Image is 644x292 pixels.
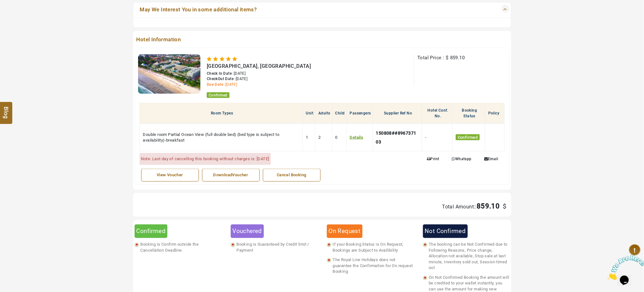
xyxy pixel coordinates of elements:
[140,103,303,124] th: Room Types
[138,54,201,94] img: BOjJVd6t_5aa08bfece689612bdf400af16e380d7.jpg
[427,242,510,271] span: The booking can be Not Confirmed due to Following Reasons, Price change, Allocation not available...
[141,169,199,182] a: View Voucher
[373,103,422,124] th: Supplier Ref No
[135,225,168,238] div: Confirmed
[3,3,42,27] img: Chat attention grabber
[235,242,317,254] span: Booking is Guaranteed by Credit limit / Payment
[442,204,477,210] span: Total Amount::
[350,135,363,140] a: Details
[145,172,195,178] div: View Voucher
[423,225,468,238] div: Not Confirmed
[332,103,346,124] th: Child
[501,202,506,210] span: $
[315,103,332,124] th: Adults
[202,169,260,182] a: DownloadVoucher
[266,172,317,178] div: Cancel Booking
[452,157,472,161] span: Whatspp
[306,135,308,140] span: 1
[346,103,373,124] th: Passengers
[456,134,480,140] span: Confirmed
[335,135,338,140] span: 0
[207,63,311,69] span: [GEOGRAPHIC_DATA], [GEOGRAPHIC_DATA]
[207,77,236,81] span: CheckOut Date :
[231,225,264,238] div: Vouchered
[263,169,321,182] a: Cancel Booking
[318,135,321,140] span: 2
[484,157,498,161] span: Email
[141,156,269,161] span: Note: Last day of cancelling this booking without charges is: [DATE]
[2,107,10,112] span: Blog
[422,103,453,124] th: Hotel Conf. No.
[331,242,414,254] span: If your Booking Status is On Request, Bookings are Subject to Availibility
[331,257,414,275] span: The Royal Line Holidays does not guarantee the Confirmation for On request Booking
[446,55,449,61] span: $
[138,6,469,15] a: May We Interest You in some additional items?
[447,155,476,164] a: Whatspp
[450,55,465,61] span: 859.10
[427,157,439,161] span: Print
[453,103,485,124] th: Booking Status
[234,71,246,76] span: [DATE]
[477,202,500,210] span: 859.10
[135,36,472,44] span: Hotel Information
[207,71,234,76] span: Check In Date :
[417,55,444,61] span: Total Price :
[143,132,280,143] span: Double room Partial Ocean View (full double bed) (bed type is subject to availability)-breakfast
[422,155,444,164] a: Print
[425,135,426,140] span: -
[479,155,503,164] a: Email
[207,92,229,98] span: Confirmed
[376,129,420,146] div: 150808##896737103
[225,82,237,87] span: [DATE]
[206,172,256,178] div: DownloadVoucher
[139,242,221,254] span: Booking is Confirm outside the Cancellation Deadline.
[207,82,225,87] span: Due Date :
[236,77,247,81] span: [DATE]
[327,225,363,238] div: On Request
[605,253,644,283] iframe: chat widget
[303,103,315,124] th: Unit
[488,111,499,115] span: Policy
